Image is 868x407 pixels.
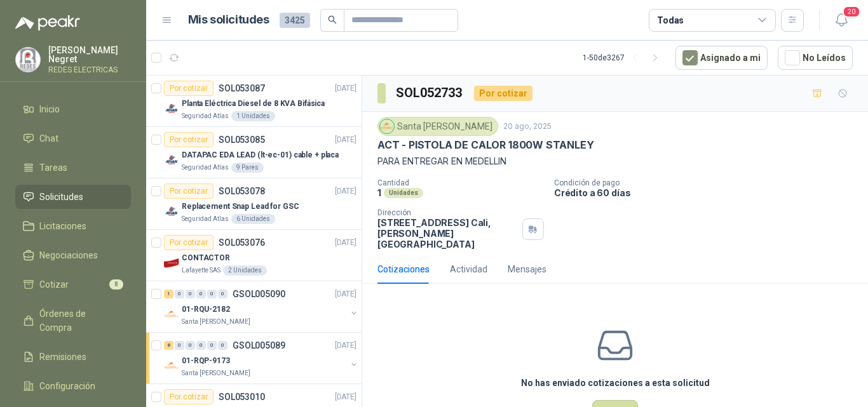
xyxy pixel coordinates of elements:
[223,265,267,276] div: 2 Unidades
[231,163,264,173] div: 9 Pares
[39,131,58,145] span: Chat
[657,13,684,27] div: Todas
[186,341,195,350] div: 0
[554,187,863,198] p: Crédito a 60 días
[335,340,356,352] p: [DATE]
[175,290,184,298] div: 0
[182,355,230,367] p: 01-RQP-9173
[218,290,227,298] div: 0
[39,307,119,335] span: Órdenes de Compra
[188,11,269,29] h1: Mis solicitudes
[377,187,381,198] p: 1
[15,156,131,180] a: Tareas
[328,15,337,24] span: search
[15,345,131,369] a: Remisiones
[207,341,217,350] div: 0
[335,391,356,403] p: [DATE]
[182,98,325,110] p: Planta Eléctrica Diesel de 8 KVA Bifásica
[164,132,214,147] div: Por cotizar
[219,84,265,93] p: SOL053087
[396,83,464,103] h3: SOL052733
[15,185,131,209] a: Solicitudes
[15,126,131,150] a: Chat
[164,183,214,199] div: Por cotizar
[231,111,275,121] div: 1 Unidades
[219,187,265,196] p: SOL053078
[335,288,356,300] p: [DATE]
[39,161,67,175] span: Tareas
[233,341,285,350] p: GSOL005089
[335,134,356,146] p: [DATE]
[280,13,310,28] span: 3425
[39,350,86,364] span: Remisiones
[675,46,768,70] button: Asignado a mi
[15,97,131,121] a: Inicio
[39,248,98,262] span: Negociaciones
[508,262,546,276] div: Mensajes
[146,76,362,127] a: Por cotizarSOL053087[DATE] Company LogoPlanta Eléctrica Diesel de 8 KVA BifásicaSeguridad Atlas1 ...
[196,341,206,350] div: 0
[39,190,83,204] span: Solicitudes
[164,101,179,116] img: Company Logo
[830,9,853,32] button: 20
[182,317,250,327] p: Santa [PERSON_NAME]
[377,138,594,152] p: ACT - PISTOLA DE CALOR 1800W STANLEY
[335,83,356,95] p: [DATE]
[377,117,498,136] div: Santa [PERSON_NAME]
[15,243,131,267] a: Negociaciones
[196,290,206,298] div: 0
[843,6,860,18] span: 20
[48,66,131,74] p: REDES ELECTRICAS
[15,214,131,238] a: Licitaciones
[474,86,532,101] div: Por cotizar
[164,307,179,322] img: Company Logo
[554,178,863,187] p: Condición de pago
[231,214,275,224] div: 6 Unidades
[39,277,69,291] span: Cotizar
[164,81,214,96] div: Por cotizar
[233,290,285,298] p: GSOL005090
[15,374,131,398] a: Configuración
[335,185,356,197] p: [DATE]
[164,290,173,298] div: 1
[48,46,131,63] p: [PERSON_NAME] Negret
[503,121,552,133] p: 20 ago, 2025
[450,262,487,276] div: Actividad
[219,238,265,247] p: SOL053076
[218,341,227,350] div: 0
[109,279,123,290] span: 8
[39,379,95,393] span: Configuración
[335,237,356,249] p: [DATE]
[778,46,853,70] button: No Leídos
[377,154,853,168] p: PARA ENTREGAR EN MEDELLIN
[15,302,131,340] a: Órdenes de Compra
[182,201,299,213] p: Replacement Snap Lead for GSC
[39,219,86,233] span: Licitaciones
[377,262,430,276] div: Cotizaciones
[164,204,179,219] img: Company Logo
[146,230,362,281] a: Por cotizarSOL053076[DATE] Company LogoCONTACTORLafayette SAS2 Unidades
[164,338,359,378] a: 8 0 0 0 0 0 GSOL005089[DATE] Company Logo01-RQP-9173Santa [PERSON_NAME]
[219,392,265,401] p: SOL053010
[380,119,394,133] img: Company Logo
[164,286,359,327] a: 1 0 0 0 0 0 GSOL005090[DATE] Company Logo01-RQU-2182Santa [PERSON_NAME]
[384,188,423,198] div: Unidades
[182,265,220,276] p: Lafayette SAS
[164,341,173,350] div: 8
[164,358,179,373] img: Company Logo
[15,272,131,297] a: Cotizar8
[182,163,229,173] p: Seguridad Atlas
[182,111,229,121] p: Seguridad Atlas
[146,178,362,230] a: Por cotizarSOL053078[DATE] Company LogoReplacement Snap Lead for GSCSeguridad Atlas6 Unidades
[182,304,230,316] p: 01-RQU-2182
[182,252,230,264] p: CONTACTOR
[175,341,184,350] div: 0
[182,149,339,161] p: DATAPAC EDA LEAD (lt-ec-01) cable + placa
[16,48,40,72] img: Company Logo
[186,290,195,298] div: 0
[146,127,362,178] a: Por cotizarSOL053085[DATE] Company LogoDATAPAC EDA LEAD (lt-ec-01) cable + placaSeguridad Atlas9 ...
[182,368,250,378] p: Santa [PERSON_NAME]
[377,217,517,250] p: [STREET_ADDRESS] Cali , [PERSON_NAME][GEOGRAPHIC_DATA]
[377,178,544,187] p: Cantidad
[164,255,179,270] img: Company Logo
